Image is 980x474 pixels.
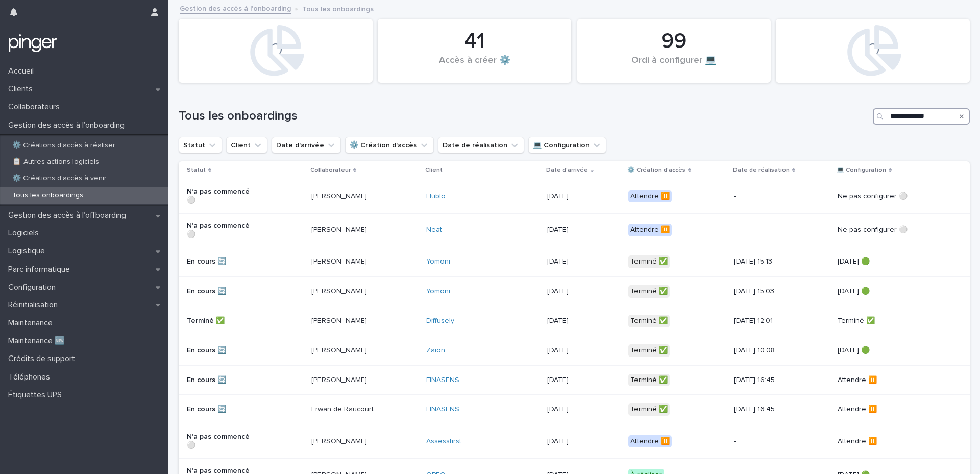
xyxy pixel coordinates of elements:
[628,435,672,448] div: Attendre ⏸️
[426,226,442,234] a: Neat
[547,192,620,201] p: [DATE]
[179,365,970,395] tr: En cours 🔄[PERSON_NAME]FINASENS [DATE]Terminé ✅[DATE] 16:45Attendre ⏸️
[547,405,620,414] p: [DATE]
[311,317,384,325] p: [PERSON_NAME]
[310,164,351,176] p: Collaborateur
[179,137,222,153] button: Statut
[627,164,685,176] p: ⚙️ Création d'accès
[628,255,670,268] div: Terminé ✅
[345,137,434,153] button: ⚙️ Création d'accès
[734,226,807,234] p: -
[838,257,911,266] p: [DATE] 🟢
[838,346,911,355] p: [DATE] 🟢
[734,317,807,325] p: [DATE] 12:01
[837,164,886,176] p: 💻 Configuration
[311,257,384,266] p: [PERSON_NAME]
[4,191,91,200] p: Tous les onboardings
[179,213,970,247] tr: N’a pas commencé ⚪[PERSON_NAME]Neat [DATE]Attendre ⏸️-Ne pas configurer ⚪
[179,306,970,336] tr: Terminé ✅[PERSON_NAME]Diffusely [DATE]Terminé ✅[DATE] 12:01Terminé ✅
[311,405,384,414] p: Erwan de Raucourt
[187,405,260,414] p: En cours 🔄
[311,346,384,355] p: [PERSON_NAME]
[4,174,115,183] p: ⚙️ Créations d'accès à venir
[734,376,807,385] p: [DATE] 16:45
[187,376,260,385] p: En cours 🔄
[838,437,911,446] p: Attendre ⏸️
[4,265,78,274] p: Parc informatique
[180,2,291,14] a: Gestion des accès à l’onboarding
[426,287,450,296] a: Yomoni
[426,257,450,266] a: Yomoni
[4,158,107,167] p: 📋 Autres actions logiciels
[426,405,459,414] a: FINASENS
[734,287,807,296] p: [DATE] 15:03
[547,317,620,325] p: [DATE]
[179,336,970,365] tr: En cours 🔄[PERSON_NAME]Zaion [DATE]Terminé ✅[DATE] 10:08[DATE] 🟢
[4,246,53,256] p: Logistique
[4,300,66,310] p: Réinitialisation
[547,437,620,446] p: [DATE]
[734,346,807,355] p: [DATE] 10:08
[311,226,384,234] p: [PERSON_NAME]
[302,3,374,14] p: Tous les onboardings
[547,376,620,385] p: [DATE]
[733,164,790,176] p: Date de réalisation
[4,228,47,238] p: Logiciels
[547,257,620,266] p: [DATE]
[4,121,133,130] p: Gestion des accès à l’onboarding
[187,164,206,176] p: Statut
[438,137,524,153] button: Date de réalisation
[838,317,911,325] p: Terminé ✅
[226,137,267,153] button: Client
[395,29,554,54] div: 41
[4,141,124,150] p: ⚙️ Créations d'accès à réaliser
[187,257,260,266] p: En cours 🔄
[187,287,260,296] p: En cours 🔄
[734,405,807,414] p: [DATE] 16:45
[628,224,672,236] div: Attendre ⏸️
[4,84,41,94] p: Clients
[187,222,260,239] p: N’a pas commencé ⚪
[595,29,754,54] div: 99
[628,315,670,327] div: Terminé ✅
[4,318,61,328] p: Maintenance
[311,376,384,385] p: [PERSON_NAME]
[4,102,68,112] p: Collaborateurs
[8,33,58,54] img: mTgBEunGTSyRkCgitkcU
[528,137,606,153] button: 💻 Configuration
[4,354,83,364] p: Crédits de support
[4,336,73,346] p: Maintenance 🆕
[311,192,384,201] p: [PERSON_NAME]
[426,376,459,385] a: FINASENS
[873,108,970,125] input: Search
[187,187,260,205] p: N’a pas commencé ⚪
[4,66,42,76] p: Accueil
[179,424,970,459] tr: N’a pas commencé ⚪[PERSON_NAME]Assessfirst [DATE]Attendre ⏸️-Attendre ⏸️
[547,287,620,296] p: [DATE]
[272,137,341,153] button: Date d'arrivée
[838,405,911,414] p: Attendre ⏸️
[628,374,670,387] div: Terminé ✅
[595,55,754,77] div: Ordi à configurer 💻
[838,287,911,296] p: [DATE] 🟢
[628,403,670,416] div: Terminé ✅
[426,192,446,201] a: Hublo
[547,346,620,355] p: [DATE]
[426,317,454,325] a: Diffusely
[179,109,869,124] h1: Tous les onboardings
[838,376,911,385] p: Attendre ⏸️
[628,344,670,357] div: Terminé ✅
[4,390,70,400] p: Étiquettes UPS
[395,55,554,77] div: Accès à créer ⚙️
[4,372,58,382] p: Téléphones
[734,192,807,201] p: -
[838,226,911,234] p: Ne pas configurer ⚪
[838,192,911,201] p: Ne pas configurer ⚪
[4,282,64,292] p: Configuration
[628,285,670,298] div: Terminé ✅
[546,164,588,176] p: Date d'arrivée
[628,190,672,203] div: Attendre ⏸️
[179,277,970,306] tr: En cours 🔄[PERSON_NAME]Yomoni [DATE]Terminé ✅[DATE] 15:03[DATE] 🟢
[425,164,443,176] p: Client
